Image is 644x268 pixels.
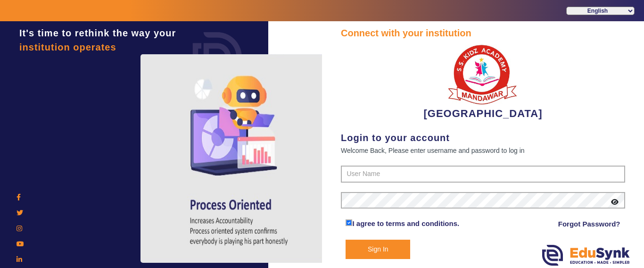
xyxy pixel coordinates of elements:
a: I agree to terms and conditions. [352,219,459,227]
div: Connect with your institution [341,26,625,40]
img: edusynk.png [542,245,630,266]
img: login4.png [140,54,339,263]
button: Sign In [346,240,410,259]
span: institution operates [19,42,116,52]
div: [GEOGRAPHIC_DATA] [341,40,625,121]
div: Login to your account [341,131,625,145]
span: It's time to rethink the way your [19,28,176,38]
img: login.png [182,21,253,92]
div: Welcome Back, Please enter username and password to log in [341,145,625,156]
img: b9104f0a-387a-4379-b368-ffa933cda262 [447,40,518,106]
a: Forgot Password? [558,218,620,230]
input: User Name [341,166,625,183]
